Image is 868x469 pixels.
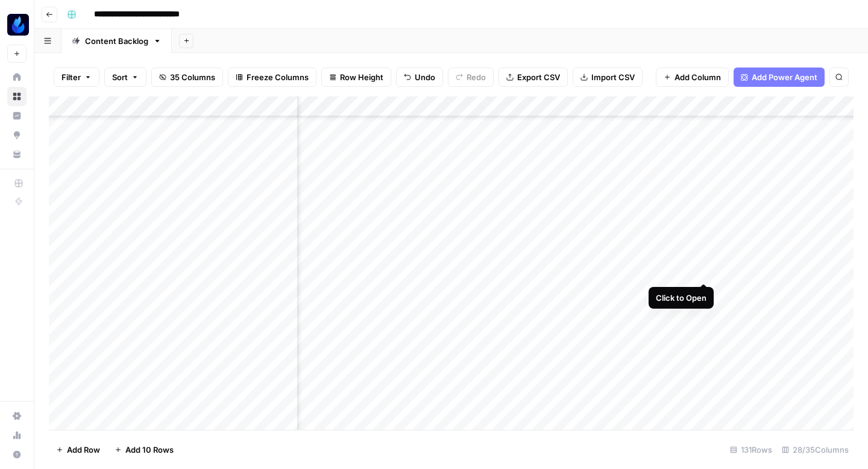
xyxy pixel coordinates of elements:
div: Click to Open [656,292,706,304]
a: Home [7,68,27,87]
a: Browse [7,87,27,106]
a: Settings [7,406,27,426]
span: Add 10 Rows [125,444,174,456]
a: Opportunities [7,125,27,145]
span: 35 Columns [170,71,215,83]
button: Redo [448,68,494,87]
button: Undo [396,68,443,87]
span: Freeze Columns [247,71,309,83]
a: Usage [7,426,27,445]
span: Filter [61,71,81,83]
a: Your Data [7,145,27,164]
button: Freeze Columns [228,68,316,87]
button: Help + Support [7,445,27,464]
a: Content Backlog [61,29,172,53]
span: Add Row [67,444,100,456]
div: Content Backlog [85,35,148,47]
span: Add Power Agent [752,71,817,83]
span: Sort [112,71,128,83]
button: Add 10 Rows [107,440,181,459]
div: 28/35 Columns [777,440,854,459]
button: Workspace: AgentFire Content [7,10,27,40]
a: Insights [7,106,27,125]
span: Add Column [675,71,721,83]
span: Redo [467,71,486,83]
button: Filter [54,68,99,87]
button: Row Height [321,68,391,87]
button: Export CSV [498,68,568,87]
button: Import CSV [573,68,643,87]
span: Row Height [340,71,383,83]
button: Add Power Agent [734,68,825,87]
span: Undo [415,71,435,83]
button: Add Column [656,68,729,87]
img: AgentFire Content Logo [7,14,29,36]
button: Add Row [49,440,107,459]
div: 131 Rows [725,440,777,459]
span: Import CSV [591,71,635,83]
span: Export CSV [517,71,560,83]
button: Sort [104,68,146,87]
button: 35 Columns [151,68,223,87]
